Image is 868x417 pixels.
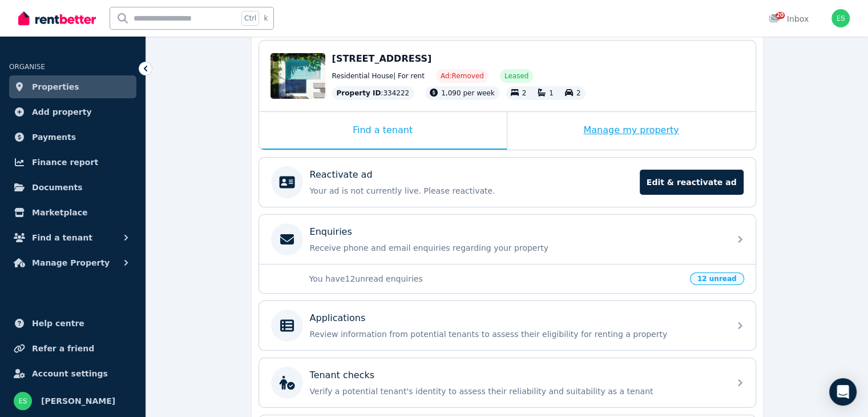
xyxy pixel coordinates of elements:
p: Tenant checks [310,368,375,382]
span: 20 [776,12,785,19]
a: ApplicationsReview information from potential tenants to assess their eligibility for renting a p... [259,301,756,350]
p: Review information from potential tenants to assess their eligibility for renting a property [310,328,723,340]
span: Payments [32,130,76,144]
span: Ctrl [241,11,259,26]
p: Verify a potential tenant's identity to assess their reliability and suitability as a tenant [310,386,723,397]
div: Open Intercom Messenger [829,378,857,406]
a: Tenant checksVerify a potential tenant's identity to assess their reliability and suitability as ... [259,358,756,407]
span: 2 [522,89,527,97]
a: Finance report [9,151,136,174]
img: Eloise Smith [831,9,850,27]
span: Property ID [337,89,381,98]
p: Applications [310,311,366,325]
p: Reactivate ad [310,168,373,182]
div: : 334222 [332,86,414,100]
div: Inbox [769,13,809,25]
span: Help centre [32,316,84,330]
p: Enquiries [310,225,352,239]
span: 1,090 per week [441,89,494,97]
span: Refer a friend [32,342,94,355]
button: Find a tenant [9,226,136,249]
span: Properties [32,80,79,94]
span: ORGANISE [9,63,45,71]
a: EnquiriesReceive phone and email enquiries regarding your property [259,215,756,264]
span: Ad: Removed [441,71,484,81]
span: Manage Property [32,256,110,270]
a: Marketplace [9,201,136,224]
span: [STREET_ADDRESS] [332,53,432,64]
span: Find a tenant [32,231,92,244]
a: Reactivate adYour ad is not currently live. Please reactivate.Edit & reactivate ad [259,158,756,207]
img: Eloise Smith [14,392,32,410]
span: Documents [32,181,83,194]
div: Find a tenant [259,112,507,150]
a: Account settings [9,362,136,385]
span: 1 [549,89,554,97]
p: Your ad is not currently live. Please reactivate. [310,185,633,197]
div: Manage my property [507,112,756,150]
span: Leased [504,71,528,81]
span: 12 unread [690,272,744,285]
a: Properties [9,75,136,98]
a: Add property [9,101,136,123]
img: RentBetter [18,10,96,27]
span: Edit & reactivate ad [640,170,744,195]
a: Documents [9,176,136,199]
span: [PERSON_NAME] [41,394,115,408]
span: k [264,14,268,23]
span: Marketplace [32,206,87,219]
span: Account settings [32,367,108,380]
a: Refer a friend [9,337,136,360]
p: You have 12 unread enquiries [309,273,683,284]
span: 2 [576,89,581,97]
p: Receive phone and email enquiries regarding your property [310,242,723,254]
span: Finance report [32,155,98,169]
span: Add property [32,105,92,119]
a: Help centre [9,312,136,335]
span: Residential House | For rent [332,71,425,81]
a: Payments [9,126,136,149]
button: Manage Property [9,251,136,274]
